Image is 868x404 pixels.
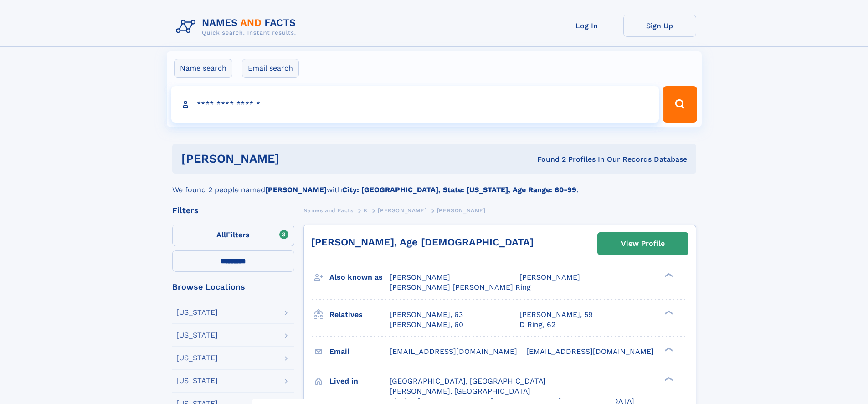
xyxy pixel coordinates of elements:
[408,154,687,164] div: Found 2 Profiles In Our Records Database
[364,207,368,214] span: K
[390,387,530,395] span: [PERSON_NAME], [GEOGRAPHIC_DATA]
[390,320,463,330] a: [PERSON_NAME], 60
[519,310,593,320] a: [PERSON_NAME], 59
[329,373,390,389] h3: Lived in
[172,174,696,195] div: We found 2 people named with .
[598,233,688,255] a: View Profile
[176,332,218,339] div: [US_STATE]
[519,273,580,281] span: [PERSON_NAME]
[663,86,697,123] button: Search Button
[216,230,226,239] span: All
[176,309,218,316] div: [US_STATE]
[550,15,623,37] a: Log In
[663,376,673,382] div: ❯
[663,346,673,352] div: ❯
[390,347,517,356] span: [EMAIL_ADDRESS][DOMAIN_NAME]
[311,236,534,248] a: [PERSON_NAME], Age [DEMOGRAPHIC_DATA]
[390,310,463,320] a: [PERSON_NAME], 63
[172,15,303,39] img: Logo Names and Facts
[329,307,390,322] h3: Relatives
[378,207,426,214] span: [PERSON_NAME]
[329,270,390,285] h3: Also known as
[172,283,294,291] div: Browse Locations
[174,59,232,78] label: Name search
[329,344,390,359] h3: Email
[172,206,294,215] div: Filters
[390,273,450,281] span: [PERSON_NAME]
[364,205,368,216] a: K
[265,185,327,194] b: [PERSON_NAME]
[526,347,654,356] span: [EMAIL_ADDRESS][DOMAIN_NAME]
[623,15,696,37] a: Sign Up
[303,205,354,216] a: Names and Facts
[342,185,576,194] b: City: [GEOGRAPHIC_DATA], State: [US_STATE], Age Range: 60-99
[176,377,218,384] div: [US_STATE]
[378,205,426,216] a: [PERSON_NAME]
[437,207,486,214] span: [PERSON_NAME]
[390,377,546,385] span: [GEOGRAPHIC_DATA], [GEOGRAPHIC_DATA]
[181,153,408,164] h1: [PERSON_NAME]
[663,272,673,278] div: ❯
[171,86,659,123] input: search input
[242,59,299,78] label: Email search
[176,354,218,362] div: [US_STATE]
[663,309,673,315] div: ❯
[172,225,294,246] label: Filters
[519,320,555,330] a: D Ring, 62
[621,233,665,254] div: View Profile
[390,283,531,291] span: [PERSON_NAME] [PERSON_NAME] Ring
